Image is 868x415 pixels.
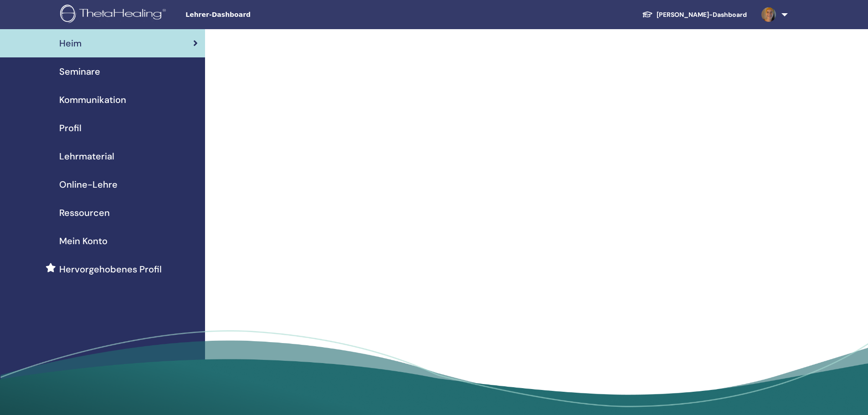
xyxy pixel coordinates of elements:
span: Heim [59,36,82,50]
span: Hervorgehobenes Profil [59,262,162,276]
img: logo.png [60,5,169,25]
a: [PERSON_NAME]-Dashboard [635,6,754,23]
span: Kommunikation [59,93,126,107]
img: default.jpg [761,7,776,22]
span: Seminare [59,65,100,78]
span: Profil [59,121,82,135]
span: Ressourcen [59,206,110,220]
span: Online-Lehre [59,178,118,191]
span: Mein Konto [59,234,108,248]
img: graduation-cap-white.svg [642,10,653,18]
span: Lehrer-Dashboard [185,10,322,20]
span: Lehrmaterial [59,149,114,163]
